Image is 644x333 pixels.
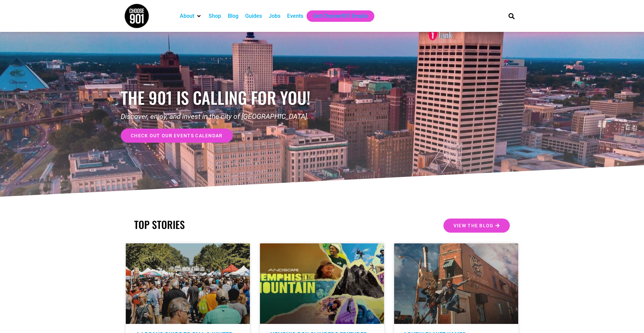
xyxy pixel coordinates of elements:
[134,219,319,231] h2: TOP STORIES
[287,12,303,20] a: Events
[453,223,494,228] span: View the Blog
[131,133,223,138] span: check out our events calendar
[228,12,238,20] a: Blog
[180,12,194,20] a: About
[506,10,517,21] div: Search
[121,111,322,122] p: Discover, enjoy, and invest in the city of [GEOGRAPHIC_DATA].
[209,12,221,20] a: Shop
[443,219,510,233] a: View the Blog
[176,10,205,22] div: About
[176,10,497,22] nav: Main nav
[245,12,262,20] a: Guides
[313,12,368,20] a: Get Choose901 Emails
[394,243,518,324] a: Two people jumping in front of a building with a guitar, featuring The Edge.
[269,12,280,20] a: Jobs
[121,88,322,107] h1: the 901 is calling for you!
[121,129,233,143] a: check out our events calendar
